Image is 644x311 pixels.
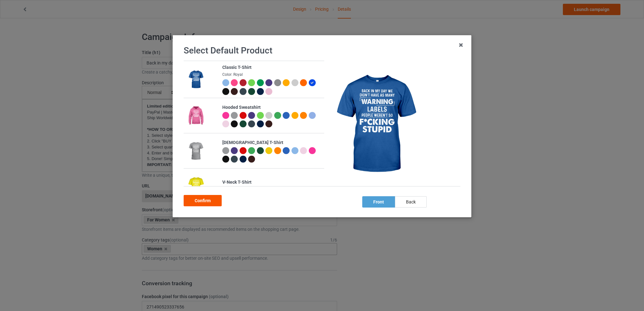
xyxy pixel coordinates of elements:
[184,45,460,56] h1: Select Default Product
[184,195,222,206] div: Confirm
[222,72,321,77] div: Color: Royal
[222,179,321,186] div: V-Neck T-Shirt
[274,79,281,86] img: heather_texture.png
[222,64,321,71] div: Classic T-Shirt
[222,140,321,146] div: [DEMOGRAPHIC_DATA] T-Shirt
[222,104,321,111] div: Hooded Sweatshirt
[395,196,427,208] div: back
[362,196,395,208] div: front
